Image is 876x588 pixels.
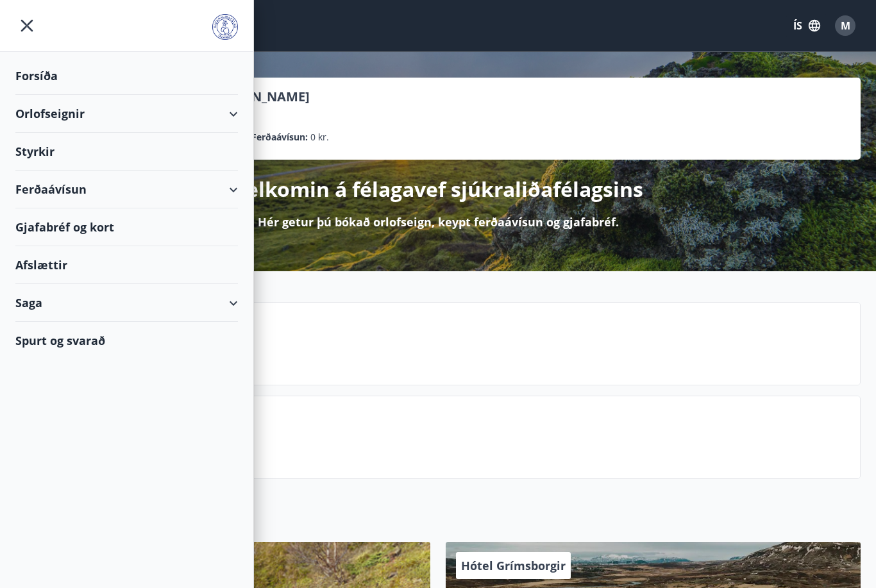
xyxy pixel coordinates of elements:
[15,133,238,171] div: Styrkir
[15,171,238,208] div: Ferðaávísun
[110,428,850,450] p: Spurt og svarað
[786,14,827,37] button: ÍS
[15,246,238,284] div: Afslættir
[830,10,861,41] button: M
[251,130,308,144] p: Ferðaávísun :
[110,335,850,357] p: Næstu helgi
[15,322,238,359] div: Spurt og svarað
[841,19,850,33] span: M
[15,95,238,133] div: Orlofseignir
[212,14,238,40] img: union_logo
[233,175,643,203] p: Velkomin á félagavef sjúkraliðafélagsins
[310,130,329,144] span: 0 kr.
[15,57,238,95] div: Forsíða
[258,214,619,230] p: Hér getur þú bókað orlofseign, keypt ferðaávísun og gjafabréf.
[461,558,566,573] span: Hótel Grímsborgir
[15,208,238,246] div: Gjafabréf og kort
[15,14,38,37] button: menu
[15,284,238,322] div: Saga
